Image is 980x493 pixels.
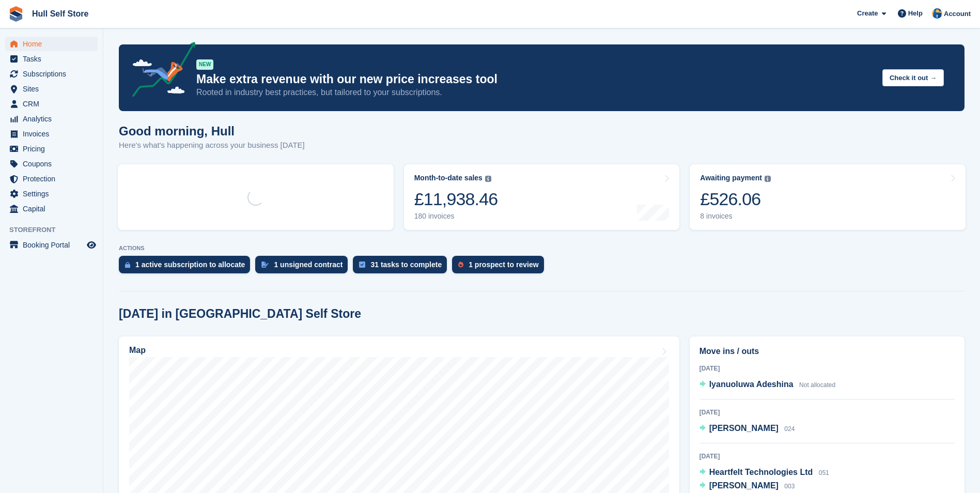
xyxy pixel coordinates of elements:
a: 1 prospect to review [452,256,549,279]
div: 180 invoices [414,212,498,221]
span: Booking Portal [23,238,85,252]
span: Subscriptions [23,67,85,81]
span: Create [857,8,878,19]
span: Capital [23,202,85,216]
div: 1 active subscription to allocate [135,260,245,269]
span: Protection [23,172,85,186]
span: Coupons [23,157,85,171]
a: menu [5,37,98,51]
span: 024 [784,425,795,433]
img: price-adjustments-announcement-icon-8257ccfd72463d97f412b2fc003d46551f7dbcb40ab6d574587a9cd5c0d94... [123,42,196,101]
h2: Move ins / outs [699,345,955,358]
div: Awaiting payment [700,174,762,182]
a: menu [5,157,98,171]
a: Preview store [85,239,98,251]
div: [DATE] [699,408,955,417]
img: icon-info-grey-7440780725fd019a000dd9b08b2336e03edf1995a4989e88bcd33f0948082b44.svg [485,176,491,182]
button: Check it out → [882,69,944,86]
a: [PERSON_NAME] 003 [699,480,795,493]
h1: Good morning, Hull [119,124,305,138]
div: Month-to-date sales [414,174,483,182]
img: active_subscription_to_allocate_icon-d502201f5373d7db506a760aba3b589e785aa758c864c3986d89f69b8ff3... [125,261,130,268]
span: 051 [819,469,829,476]
span: Tasks [23,52,85,66]
span: Analytics [23,112,85,126]
div: 1 prospect to review [469,260,538,269]
span: Settings [23,187,85,201]
a: 1 unsigned contract [255,256,353,279]
a: menu [5,67,98,81]
a: Awaiting payment £526.06 8 invoices [690,164,966,230]
a: Iyanuoluwa Adeshina Not allocated [699,378,836,392]
h2: Map [129,346,146,355]
span: Home [23,37,85,51]
span: [PERSON_NAME] [709,481,779,490]
h2: [DATE] in [GEOGRAPHIC_DATA] Self Store [119,307,361,321]
span: Invoices [23,127,85,141]
span: Storefront [9,225,103,235]
div: £526.06 [700,189,771,210]
a: 1 active subscription to allocate [119,256,255,279]
a: menu [5,127,98,141]
span: Heartfelt Technologies Ltd [709,468,813,476]
span: [PERSON_NAME] [709,424,779,433]
a: menu [5,202,98,216]
span: Not allocated [799,381,835,389]
span: Pricing [23,142,85,156]
a: menu [5,82,98,96]
div: [DATE] [699,364,955,373]
div: 8 invoices [700,212,771,221]
a: menu [5,172,98,186]
a: menu [5,187,98,201]
a: menu [5,52,98,66]
div: [DATE] [699,452,955,461]
p: Here's what's happening across your business [DATE] [119,140,305,151]
p: Make extra revenue with our new price increases tool [196,72,874,87]
span: CRM [23,97,85,111]
img: icon-info-grey-7440780725fd019a000dd9b08b2336e03edf1995a4989e88bcd33f0948082b44.svg [765,176,771,182]
a: Month-to-date sales £11,938.46 180 invoices [404,164,680,230]
a: menu [5,238,98,252]
a: Heartfelt Technologies Ltd 051 [699,466,829,480]
img: Hull Self Store [932,8,942,19]
img: stora-icon-8386f47178a22dfd0bd8f6a31ec36ba5ce8667c1dd55bd0f319d3a0aa187defe.svg [8,6,24,22]
span: Iyanuoluwa Adeshina [709,380,794,389]
a: [PERSON_NAME] 024 [699,422,795,436]
a: menu [5,112,98,126]
a: 31 tasks to complete [353,256,452,279]
span: Help [908,8,923,19]
span: Account [944,9,971,19]
a: menu [5,97,98,111]
img: contract_signature_icon-13c848040528278c33f63329250d36e43548de30e8caae1d1a13099fd9432cc5.svg [261,261,269,268]
a: Hull Self Store [28,5,92,22]
p: ACTIONS [119,245,965,252]
img: task-75834270c22a3079a89374b754ae025e5fb1db73e45f91037f5363f120a921f8.svg [359,261,365,268]
div: 31 tasks to complete [370,260,442,269]
a: menu [5,142,98,156]
div: £11,938.46 [414,189,498,210]
div: NEW [196,59,213,70]
p: Rooted in industry best practices, but tailored to your subscriptions. [196,87,874,98]
img: prospect-51fa495bee0391a8d652442698ab0144808aea92771e9ea1ae160a38d050c398.svg [458,261,463,268]
span: Sites [23,82,85,96]
span: 003 [784,483,795,490]
div: 1 unsigned contract [274,260,343,269]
